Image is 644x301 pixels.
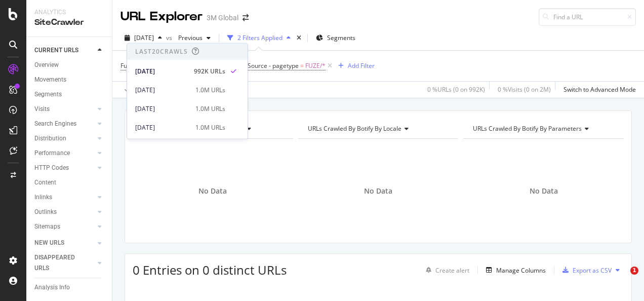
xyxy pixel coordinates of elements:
[135,123,189,132] div: [DATE]
[135,47,188,56] div: Last 20 Crawls
[306,121,450,137] h4: URLs Crawled By Botify By locale
[573,266,612,275] div: Export as CSV
[135,66,188,76] div: [DATE]
[422,262,469,278] button: Create alert
[166,33,174,42] span: vs
[223,30,295,46] button: 2 Filters Applied
[174,33,203,42] span: Previous
[34,74,66,85] div: Movements
[473,124,582,133] span: URLs Crawled By Botify By parameters
[34,119,76,129] div: Search Engines
[34,252,95,274] a: DISAPPEARED URLS
[34,45,78,56] div: CURRENT URLS
[308,124,401,133] span: URLs Crawled By Botify By locale
[34,89,105,100] a: Segments
[34,17,104,28] div: SiteCrawler
[34,148,95,159] a: Performance
[194,66,225,76] div: 992K URLs
[248,61,299,70] span: Source - pagetype
[120,8,203,25] div: URL Explorer
[34,148,70,159] div: Performance
[34,282,70,293] div: Analysis Info
[34,192,52,203] div: Inlinks
[364,186,392,196] span: No Data
[34,60,59,70] div: Overview
[34,252,86,274] div: DISAPPEARED URLS
[300,61,304,70] span: =
[327,33,355,42] span: Segments
[34,60,105,70] a: Overview
[34,221,60,232] div: Sitemaps
[427,85,485,94] div: 0 % URLs ( 0 on 992K )
[530,186,558,196] span: No Data
[34,8,104,17] div: Analytics
[295,33,303,43] div: times
[558,262,612,278] button: Export as CSV
[312,30,359,46] button: Segments
[34,221,95,232] a: Sitemaps
[34,163,95,173] a: HTTP Codes
[34,192,95,203] a: Inlinks
[34,207,95,217] a: Outlinks
[120,82,150,98] button: Apply
[34,89,62,100] div: Segments
[498,85,551,94] div: 0 % Visits ( 0 on 2M )
[195,85,225,94] div: 1.0M URLs
[134,33,154,42] span: 2025 Sep. 7th
[34,177,56,188] div: Content
[34,119,95,129] a: Search Engines
[243,14,249,21] div: arrow-right-arrow-left
[120,30,166,46] button: [DATE]
[135,85,189,94] div: [DATE]
[120,61,143,70] span: Full URL
[135,104,189,113] div: [DATE]
[195,104,225,113] div: 1.0M URLs
[34,133,66,144] div: Distribution
[348,61,375,70] div: Add Filter
[34,207,57,217] div: Outlinks
[471,121,615,137] h4: URLs Crawled By Botify By parameters
[34,177,105,188] a: Content
[539,8,636,26] input: Find a URL
[34,163,69,173] div: HTTP Codes
[435,266,469,275] div: Create alert
[34,104,95,115] a: Visits
[334,60,375,72] button: Add Filter
[34,104,50,115] div: Visits
[610,267,634,291] iframe: Intercom live chat
[133,261,287,278] span: 0 Entries on 0 distinct URLs
[34,282,105,293] a: Analysis Info
[195,123,225,132] div: 1.0M URLs
[174,30,215,46] button: Previous
[198,186,227,196] span: No Data
[496,266,546,275] div: Manage Columns
[482,264,546,276] button: Manage Columns
[305,59,326,73] span: FUZE/*
[559,82,636,98] button: Switch to Advanced Mode
[34,133,95,144] a: Distribution
[630,267,638,275] span: 1
[207,13,238,23] div: 3M Global
[563,85,636,94] div: Switch to Advanced Mode
[237,33,283,42] div: 2 Filters Applied
[34,74,105,85] a: Movements
[34,238,95,248] a: NEW URLS
[34,238,64,248] div: NEW URLS
[34,45,95,56] a: CURRENT URLS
